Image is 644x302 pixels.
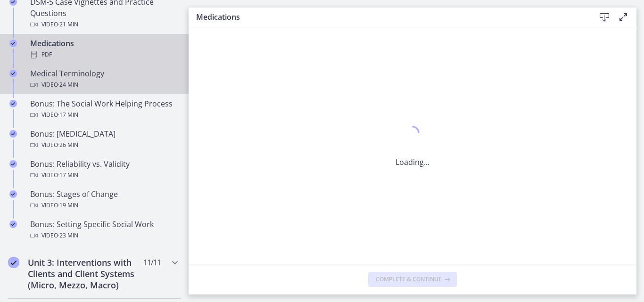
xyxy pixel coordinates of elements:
i: Completed [8,257,19,268]
i: Completed [9,100,17,107]
span: · 17 min [58,170,78,181]
i: Completed [9,220,17,228]
div: Video [30,79,177,90]
i: Completed [9,70,17,77]
h3: Medications [196,11,580,23]
div: Video [30,230,177,241]
i: Completed [9,160,17,168]
div: 1 [396,123,429,145]
span: · 24 min [58,79,78,90]
div: Bonus: Reliability vs. Validity [30,158,177,181]
h2: Unit 3: Interventions with Clients and Client Systems (Micro, Mezzo, Macro) [28,257,143,291]
span: · 23 min [58,230,78,241]
span: · 26 min [58,139,78,151]
div: Video [30,170,177,181]
div: Bonus: Setting Specific Social Work [30,219,177,241]
div: Medications [30,38,177,60]
p: Loading... [396,156,429,168]
i: Completed [9,130,17,138]
span: Complete & continue [376,276,442,283]
button: Complete & continue [368,272,457,287]
div: Bonus: The Social Work Helping Process [30,98,177,121]
div: PDF [30,49,177,60]
div: Video [30,109,177,121]
div: Medical Terminology [30,68,177,90]
span: · 19 min [58,200,78,211]
div: Video [30,200,177,211]
i: Completed [9,40,17,47]
span: · 21 min [58,19,78,30]
div: Video [30,19,177,30]
div: Bonus: Stages of Change [30,188,177,211]
i: Completed [9,190,17,198]
div: Video [30,139,177,151]
span: · 17 min [58,109,78,121]
div: Bonus: [MEDICAL_DATA] [30,128,177,151]
span: 11 / 11 [143,257,161,268]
